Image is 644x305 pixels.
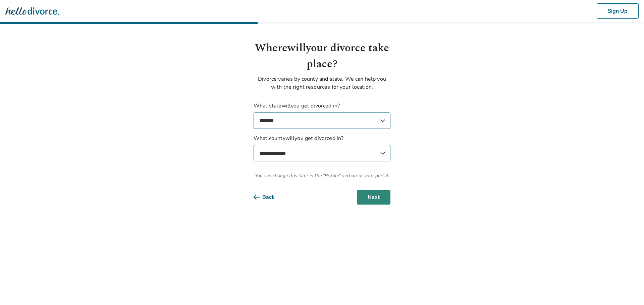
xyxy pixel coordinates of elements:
[254,102,390,129] label: What state will you get divorced in?
[610,273,644,305] iframe: Chat Widget
[254,134,390,161] label: What county will you get divorced in?
[254,172,390,179] span: You can change this later in the "Profile" section of your portal.
[254,145,390,161] select: What countywillyou get divorced in?
[254,40,390,72] h1: Where will your divorce take place?
[254,75,390,91] p: Divorce varies by county and state. We can help you with the right resources for your location.
[254,112,390,129] select: What statewillyou get divorced in?
[5,4,59,18] img: Hello Divorce Logo
[357,190,390,205] button: Next
[597,3,639,19] button: Sign Up
[254,190,285,205] button: Back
